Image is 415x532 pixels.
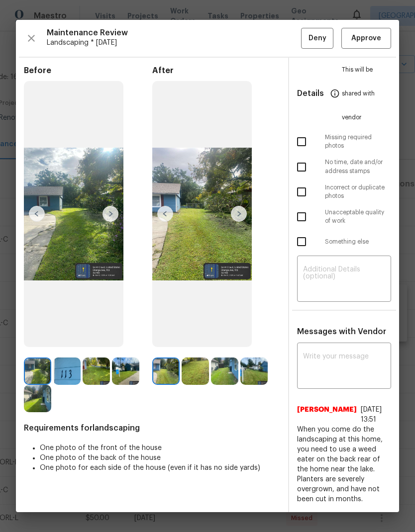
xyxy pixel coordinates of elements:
[297,328,386,336] span: Messages with Vendor
[289,179,399,204] div: Incorrect or duplicate photos
[297,82,324,105] span: Details
[24,423,280,433] span: Requirements for landscaping
[297,405,357,425] span: [PERSON_NAME]
[309,32,326,45] span: Deny
[47,38,301,48] span: Landscaping * [DATE]
[301,28,333,49] button: Deny
[325,158,391,175] span: No time, date and/or address stamps
[40,463,280,473] li: One photo for each side of the house (even if it has no side yards)
[325,208,391,225] span: Unacceptable quality of work
[351,32,381,45] span: Approve
[289,154,399,179] div: No time, date and/or address stamps
[47,28,301,38] span: Maintenance Review
[29,206,45,222] img: left-chevron-button-url
[325,183,391,200] span: Incorrect or duplicate photos
[341,28,391,49] button: Approve
[289,129,399,154] div: Missing required photos
[40,443,280,453] li: One photo of the front of the house
[231,206,247,222] img: right-chevron-button-url
[325,238,391,246] span: Something else
[157,206,173,222] img: left-chevron-button-url
[361,406,382,423] span: [DATE] 13:51
[289,204,399,229] div: Unacceptable quality of work
[342,58,391,129] span: This will be shared with vendor
[103,206,118,222] img: right-chevron-button-url
[325,133,391,150] span: Missing required photos
[152,66,281,76] span: After
[24,66,152,76] span: Before
[40,453,280,463] li: One photo of the back of the house
[289,229,399,254] div: Something else
[297,425,391,504] span: When you come do the landscaping at this home, you need to use a weed eater on the back rear of t...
